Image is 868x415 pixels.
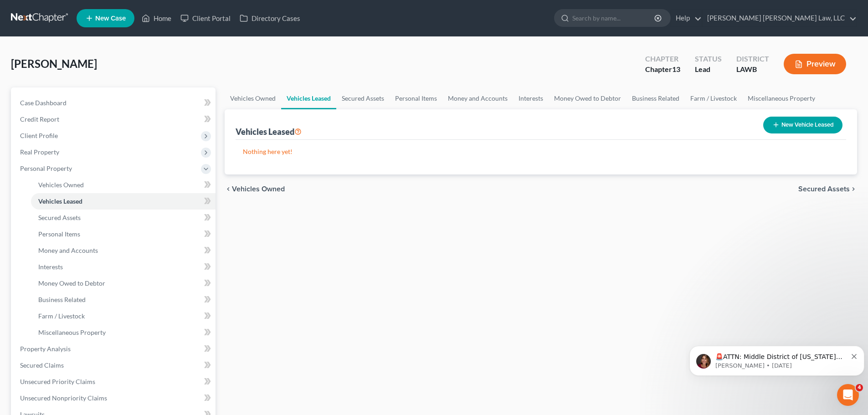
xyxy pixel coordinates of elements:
a: Personal Items [31,226,216,242]
a: Money and Accounts [442,87,513,109]
a: Secured Assets [336,87,390,109]
span: Secured Assets [798,185,850,193]
i: chevron_left [225,185,232,193]
span: Personal Items [38,230,80,238]
span: Vehicles Leased [38,197,82,205]
span: Secured Assets [38,214,81,221]
span: New Case [95,15,126,22]
button: chevron_left Vehicles Owned [225,185,285,193]
iframe: Intercom live chat [837,384,859,406]
span: Farm / Livestock [38,312,85,320]
a: Secured Assets [31,210,216,226]
button: Secured Assets chevron_right [798,185,857,193]
a: Case Dashboard [13,95,216,111]
div: LAWB [736,64,769,75]
button: Preview [784,54,846,74]
a: [PERSON_NAME] [PERSON_NAME] Law, LLC [703,10,857,26]
span: Interests [38,263,63,271]
iframe: Intercom notifications message [686,327,868,390]
a: Secured Claims [13,357,216,374]
span: Property Analysis [20,345,71,353]
a: Interests [513,87,549,109]
span: Unsecured Nonpriority Claims [20,394,107,402]
a: Money Owed to Debtor [549,87,627,109]
span: 13 [672,65,680,73]
a: Money Owed to Debtor [31,275,216,292]
input: Search by name... [572,10,656,26]
a: Interests [31,259,216,275]
span: Business Related [38,296,86,303]
a: Miscellaneous Property [31,324,216,341]
div: Vehicles Leased [236,126,302,137]
a: Vehicles Owned [31,177,216,193]
span: Miscellaneous Property [38,328,106,336]
a: Home [137,10,176,26]
a: Client Portal [176,10,235,26]
a: Miscellaneous Property [742,87,821,109]
i: chevron_right [850,185,857,193]
div: Lead [695,64,722,75]
span: 4 [856,384,863,391]
div: Chapter [645,54,680,64]
button: New Vehicle Leased [763,117,842,133]
a: Property Analysis [13,341,216,357]
span: Credit Report [20,115,59,123]
a: Vehicles Leased [281,87,336,109]
span: Money and Accounts [38,246,98,254]
a: Vehicles Owned [225,87,281,109]
div: Status [695,54,722,64]
a: Unsecured Nonpriority Claims [13,390,216,406]
p: Nothing here yet! [243,147,839,156]
a: Directory Cases [235,10,305,26]
span: Case Dashboard [20,99,67,107]
a: Farm / Livestock [685,87,742,109]
span: Personal Property [20,164,72,172]
span: Vehicles Owned [38,181,84,189]
a: Farm / Livestock [31,308,216,324]
a: Help [671,10,702,26]
a: Business Related [627,87,685,109]
span: Client Profile [20,132,58,139]
span: Secured Claims [20,361,64,369]
a: Unsecured Priority Claims [13,374,216,390]
span: Real Property [20,148,59,156]
span: [PERSON_NAME] [11,57,97,70]
a: Vehicles Leased [31,193,216,210]
span: Vehicles Owned [232,185,285,193]
a: Credit Report [13,111,216,128]
span: Money Owed to Debtor [38,279,105,287]
span: Unsecured Priority Claims [20,378,95,385]
a: Money and Accounts [31,242,216,259]
a: Personal Items [390,87,442,109]
div: District [736,54,769,64]
a: Business Related [31,292,216,308]
div: Chapter [645,64,680,75]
